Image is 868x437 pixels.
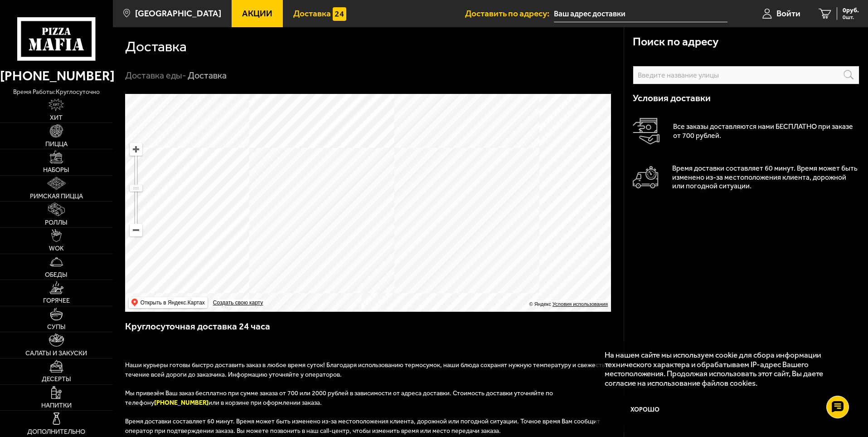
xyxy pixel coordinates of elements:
input: Введите название улицы [633,66,859,84]
span: Десерты [42,376,71,383]
span: Время доставки составляет 60 минут. Время может быть изменено из-за местоположения клиента, дорож... [125,417,600,435]
input: Ваш адрес доставки [554,5,727,22]
span: Наши курьеры готовы быстро доставить заказ в любое время суток! Благодаря использованию термосумо... [125,361,610,378]
span: WOK [49,246,64,252]
span: Роллы [45,220,68,226]
p: Время доставки составляет 60 минут. Время может быть изменено из-за местоположения клиента, дорож... [672,164,859,191]
a: Доставка еды- [125,70,186,81]
span: Мы привезём Ваш заказ бесплатно при сумме заказа от 700 или 2000 рублей в зависимости от адреса д... [125,389,553,407]
b: [PHONE_NUMBER] [154,399,209,407]
ymaps: Открыть в Яндекс.Картах [129,297,208,308]
ymaps: © Яндекс [529,301,551,307]
span: Напитки [41,403,72,409]
p: На нашем сайте мы используем cookie для сбора информации технического характера и обрабатываем IP... [605,350,842,388]
a: Создать свою карту [211,300,265,306]
span: Горячее [43,298,70,304]
button: Хорошо [605,397,686,424]
span: 0 руб. [843,7,859,14]
h3: Поиск по адресу [633,36,718,48]
span: Супы [47,324,66,330]
span: Обеды [45,272,68,278]
h3: Условия доставки [633,93,859,103]
span: Акции [242,9,272,18]
img: 15daf4d41897b9f0e9f617042186c801.svg [333,7,346,21]
img: Автомобиль доставки [633,166,659,188]
ymaps: Открыть в Яндекс.Картах [141,297,205,308]
span: Пицца [45,141,68,147]
span: 0 шт. [843,15,859,20]
span: Наборы [43,167,69,173]
span: Доставка [293,9,331,18]
span: Салаты и закуски [25,350,87,357]
span: Доставить по адресу: [465,9,554,18]
h3: Круглосуточная доставка 24 часа [125,320,612,342]
span: [GEOGRAPHIC_DATA] [135,9,221,18]
span: Римская пицца [30,193,83,200]
img: Оплата доставки [633,118,659,145]
a: Условия использования [553,301,608,307]
h1: Доставка [125,39,187,54]
p: Все заказы доставляются нами БЕСПЛАТНО при заказе от 700 рублей. [673,122,859,140]
div: Доставка [188,70,227,82]
span: Хит [50,115,63,121]
span: Войти [776,9,800,18]
span: Дополнительно [27,429,85,435]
